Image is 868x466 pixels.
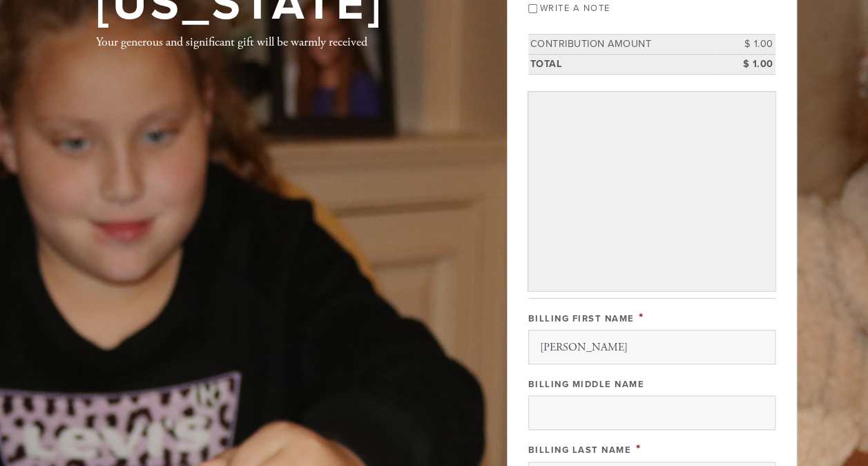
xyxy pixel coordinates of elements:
iframe: Secure payment input frame [531,95,773,288]
td: $ 1.00 [713,54,775,74]
td: $ 1.00 [713,35,775,55]
span: This field is required. [636,441,642,456]
label: Billing Last Name [528,445,632,456]
label: Billing First Name [528,313,635,324]
td: Contribution Amount [528,35,713,55]
label: Write a note [540,3,610,14]
span: This field is required. [639,310,644,325]
label: Billing Middle Name [528,379,645,390]
div: Your generous and significant gift will be warmly received [96,32,367,51]
td: Total [528,54,713,74]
